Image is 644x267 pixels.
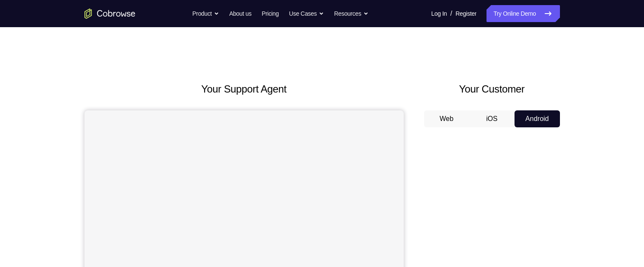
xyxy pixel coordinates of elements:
[431,5,447,22] a: Log In
[262,5,278,22] a: Pricing
[84,8,135,19] a: Go to the home page
[456,5,476,22] a: Register
[334,5,368,22] button: Resources
[424,82,560,97] h2: Your Customer
[515,110,560,127] button: Android
[289,5,324,22] button: Use Cases
[192,5,219,22] button: Product
[469,110,515,127] button: iOS
[229,5,251,22] a: About us
[487,5,560,22] a: Try Online Demo
[450,8,452,19] span: /
[84,82,404,97] h2: Your Support Agent
[424,110,470,127] button: Web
